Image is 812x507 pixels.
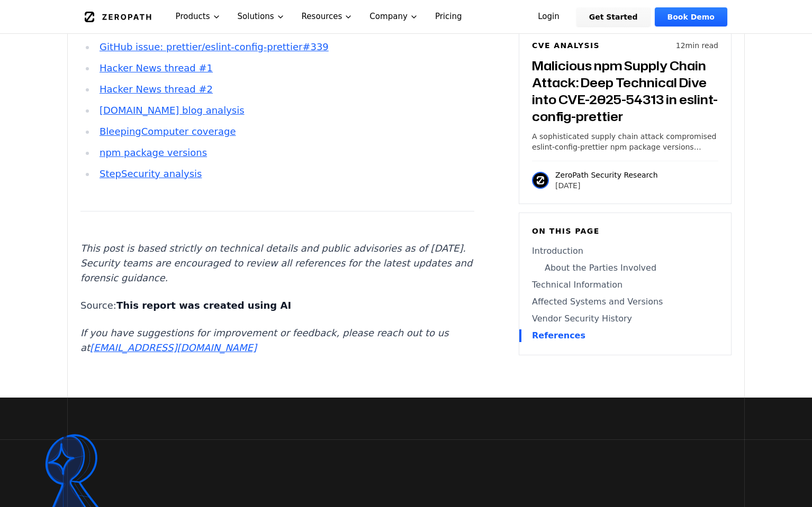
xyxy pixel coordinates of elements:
p: Source: [80,298,474,313]
h3: Malicious npm Supply Chain Attack: Deep Technical Dive into CVE-2025-54313 in eslint-config-prettier [532,57,718,125]
img: ZeroPath Security Research [532,172,549,189]
p: ZeroPath Security Research [555,170,658,180]
a: Book Demo [655,7,727,26]
p: 12 min read [676,40,718,51]
p: [DATE] [555,180,658,191]
a: Introduction [532,245,718,257]
a: GitHub issue: prettier/eslint-config-prettier#339 [100,41,329,52]
a: [DOMAIN_NAME] blog analysis [100,105,245,116]
a: Vendor Security History [532,312,718,325]
a: Technical Information [532,279,718,291]
strong: This report was created using AI [116,300,291,311]
a: Get Started [576,7,651,26]
a: About the Parties Involved [532,262,718,274]
em: If you have suggestions for improvement or feedback, please reach out to us at [80,327,449,353]
h6: CVE Analysis [532,40,600,51]
a: BleepingComputer coverage [100,126,236,137]
a: npm package versions [100,147,207,158]
a: Login [525,7,572,26]
p: A sophisticated supply chain attack compromised eslint-config-prettier npm package versions 8.10.... [532,131,718,152]
a: [EMAIL_ADDRESS][DOMAIN_NAME] [90,342,257,353]
h6: On this page [532,226,718,236]
a: Hacker News thread #2 [100,84,213,95]
a: Affected Systems and Versions [532,296,718,308]
a: Hacker News thread #1 [100,62,213,73]
a: References [532,329,718,342]
a: StepSecurity analysis [100,168,202,179]
em: This post is based strictly on technical details and public advisories as of [DATE]. Security tea... [80,243,472,283]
